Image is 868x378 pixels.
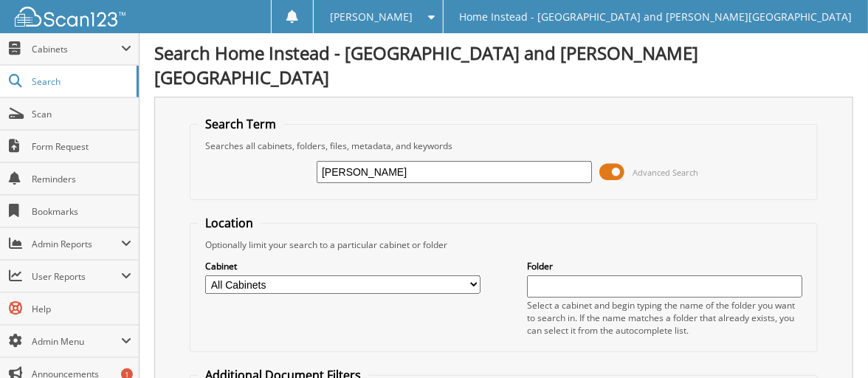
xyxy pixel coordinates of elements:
div: Optionally limit your search to a particular cabinet or folder [198,238,809,251]
span: Home Instead - [GEOGRAPHIC_DATA] and [PERSON_NAME][GEOGRAPHIC_DATA] [459,13,852,21]
legend: Search Term [198,116,283,132]
legend: Location [198,215,261,231]
span: Form Request [32,140,131,153]
img: scan123-logo-white.svg [15,7,125,27]
span: User Reports [32,270,121,283]
span: Advanced Search [633,167,698,178]
label: Folder [527,260,802,272]
span: Reminders [32,173,131,185]
div: Searches all cabinets, folders, files, metadata, and keywords [198,140,809,152]
span: Scan [32,108,131,120]
span: Bookmarks [32,205,131,218]
span: Admin Reports [32,238,121,250]
h1: Search Home Instead - [GEOGRAPHIC_DATA] and [PERSON_NAME][GEOGRAPHIC_DATA] [154,41,853,89]
span: Cabinets [32,43,121,55]
span: Admin Menu [32,335,121,348]
div: Select a cabinet and begin typing the name of the folder you want to search in. If the name match... [527,299,802,337]
label: Cabinet [205,260,480,272]
span: Search [32,75,129,88]
span: Help [32,303,131,315]
span: [PERSON_NAME] [330,13,413,21]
